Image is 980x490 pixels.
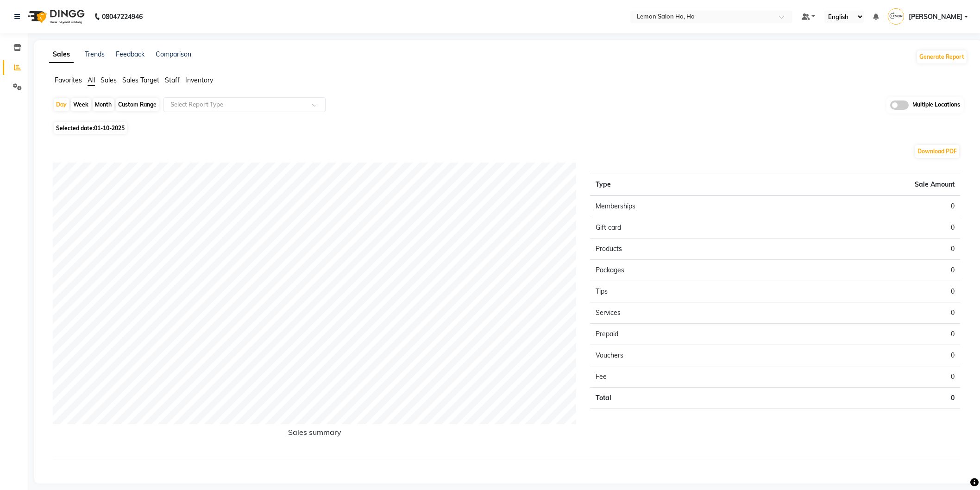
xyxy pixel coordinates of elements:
[775,238,960,259] td: 0
[775,174,960,195] th: Sale Amount
[102,4,143,30] b: 08047224946
[775,366,960,387] td: 0
[775,195,960,217] td: 0
[165,76,180,84] span: Staff
[122,76,159,84] span: Sales Target
[590,174,775,195] th: Type
[85,50,105,58] a: Trends
[775,259,960,281] td: 0
[54,122,127,134] span: Selected date:
[590,217,775,238] td: Gift card
[88,76,95,84] span: All
[116,50,144,58] a: Feedback
[590,387,775,408] td: Total
[156,50,191,58] a: Comparison
[912,101,960,110] span: Multiple Locations
[71,98,91,111] div: Week
[775,281,960,302] td: 0
[101,76,117,84] span: Sales
[55,76,82,84] span: Favorites
[590,302,775,323] td: Services
[915,145,959,158] button: Download PDF
[590,323,775,345] td: Prepaid
[775,302,960,323] td: 0
[24,4,87,30] img: logo
[54,98,69,111] div: Day
[93,98,114,111] div: Month
[917,50,967,63] button: Generate Report
[590,345,775,366] td: Vouchers
[775,323,960,345] td: 0
[94,125,125,132] span: 01-10-2025
[590,366,775,387] td: Fee
[775,345,960,366] td: 0
[775,387,960,408] td: 0
[590,281,775,302] td: Tips
[888,8,904,25] img: Aquib Khan
[116,98,159,111] div: Custom Range
[590,238,775,259] td: Products
[590,195,775,217] td: Memberships
[185,76,213,84] span: Inventory
[909,12,962,22] span: [PERSON_NAME]
[53,428,576,440] h6: Sales summary
[775,217,960,238] td: 0
[590,259,775,281] td: Packages
[49,46,74,63] a: Sales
